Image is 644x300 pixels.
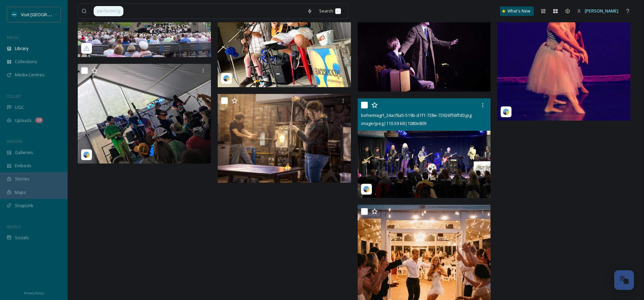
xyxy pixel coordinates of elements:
[15,162,31,169] span: Embeds
[7,224,20,229] span: SOCIALS
[15,149,33,156] span: Galleries
[358,98,491,198] img: bohemiagrl_24acf6a5-519b-d1f1-728e-72926f56ffd0.jpg
[24,291,44,295] span: Privacy Policy
[500,6,534,16] a: What's New
[15,234,29,241] span: Socials
[7,94,21,99] span: COLLECT
[7,35,19,40] span: MEDIA
[316,4,344,18] div: Search
[15,189,26,196] span: Maps
[24,289,44,297] a: Privacy Policy
[361,120,426,126] span: image/jpeg | 110.59 kB | 1080 x 809
[15,117,32,124] span: Uploads
[503,108,509,115] img: snapsea-logo.png
[15,45,28,52] span: Library
[363,186,370,193] img: snapsea-logo.png
[35,118,43,123] div: 18
[358,3,491,92] img: the-ghostlight-theatre-001.jpg
[15,72,45,78] span: Media Centres
[218,94,351,183] img: b1a9a68a-8cd7-625c-400d-e2bba9c5894c.jpg
[15,104,24,110] span: UGC
[585,8,618,14] span: [PERSON_NAME]
[223,75,230,82] img: snapsea-logo.png
[21,11,96,18] span: Visit [GEOGRAPHIC_DATA][US_STATE]
[11,11,18,18] img: SM%20Social%20Profile.png
[15,58,37,65] span: Collections
[574,4,622,18] a: [PERSON_NAME]
[361,112,472,118] span: bohemiagrl_24acf6a5-519b-d1f1-728e-72926f56ffd0.jpg
[614,270,634,290] button: Open Chat
[94,6,123,16] span: performing
[15,202,33,209] span: SnapLink
[15,176,29,182] span: Stories
[7,139,22,144] span: WIDGETS
[78,64,211,164] img: liddy_uh_25d7ad48-7d15-f71b-b0fa-0ef92f46d8f4.jpg
[83,151,90,158] img: snapsea-logo.png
